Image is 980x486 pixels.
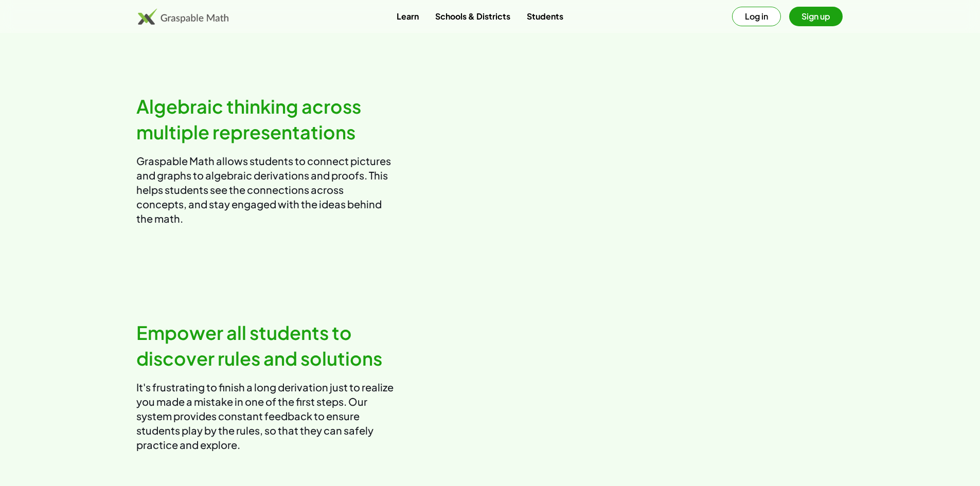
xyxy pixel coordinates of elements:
a: Schools & Districts [427,7,519,26]
h2: Empower all students to discover rules and solutions [136,320,394,372]
h2: Algebraic thinking across multiple representations [136,94,394,146]
button: Log in [732,7,781,26]
button: Sign up [789,7,843,26]
a: Students [519,7,572,26]
a: Learn [388,7,427,26]
p: Graspable Math allows students to connect pictures and graphs to algebraic derivations and proofs... [136,154,394,226]
p: It's frustrating to finish a long derivation just to realize you made a mistake in one of the fir... [136,380,394,452]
